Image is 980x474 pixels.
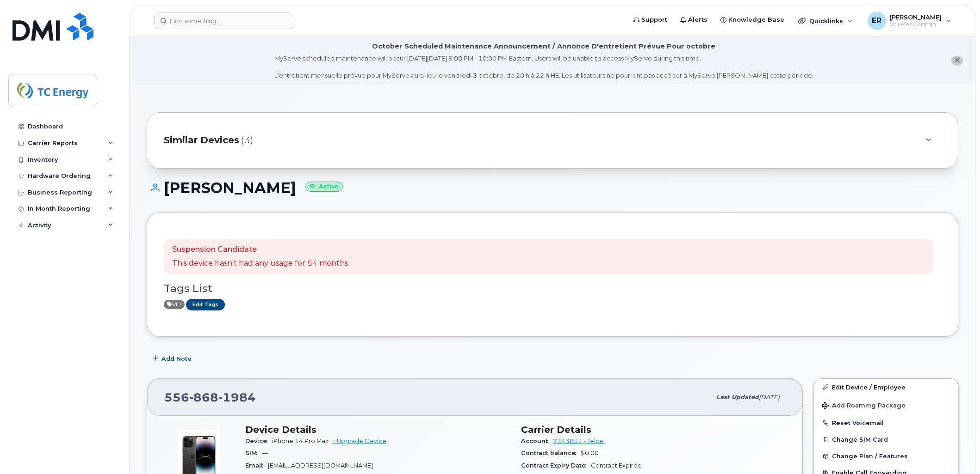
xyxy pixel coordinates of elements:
button: Reset Voicemail [814,414,958,431]
span: 556 [164,390,256,404]
button: Change SIM Card [814,431,958,448]
h3: Device Details [245,424,510,435]
div: October Scheduled Maintenance Announcement / Annonce D'entretient Prévue Pour octobre [372,42,715,51]
h1: [PERSON_NAME] [147,180,958,196]
span: iPhone 14 Pro Max [272,438,329,444]
div: MyServe scheduled maintenance will occur [DATE][DATE] 8:00 PM - 10:00 PM Eastern. Users will be u... [274,54,813,80]
p: This device hasn't had any usage for 54 months [172,258,348,269]
span: [DATE] [759,394,780,401]
span: $0.00 [581,450,599,456]
button: Change Plan / Features [814,448,958,464]
span: Account [521,438,553,444]
span: Device [245,438,272,444]
span: Similar Devices [164,134,239,147]
h3: Tags List [164,283,941,294]
h3: Carrier Details [521,424,786,435]
span: Contract Expiry Date [521,462,591,469]
span: 1984 [218,390,256,404]
span: Change Plan / Features [832,453,908,460]
p: Suspension Candidate [172,244,348,255]
a: + Upgrade Device [332,438,386,444]
span: Active [164,300,185,309]
a: Edit Device / Employee [814,379,958,395]
small: Active [305,182,343,192]
span: [EMAIL_ADDRESS][DOMAIN_NAME] [268,462,373,469]
span: Add Note [161,354,192,363]
span: Add Roaming Package [822,402,906,411]
button: close notification [951,56,963,66]
span: — [262,450,268,456]
span: Contract Expired [591,462,642,469]
iframe: Messenger Launcher [940,434,973,467]
span: Contract balance [521,450,581,456]
span: Last updated [716,394,759,401]
a: Edit Tags [186,299,225,310]
a: 7343851 - Telcel [553,438,605,444]
span: 868 [189,390,218,404]
button: Add Note [147,351,199,367]
button: Add Roaming Package [814,395,958,414]
span: Email [245,462,268,469]
span: (3) [241,134,253,147]
span: SIM [245,450,262,456]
